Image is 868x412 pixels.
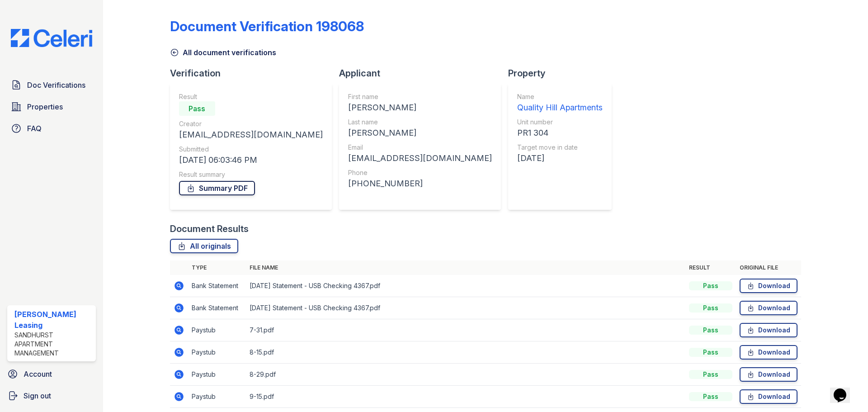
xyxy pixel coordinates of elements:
div: Pass [689,348,732,357]
div: [DATE] 06:03:46 PM [179,154,323,166]
a: Properties [7,98,96,116]
iframe: chat widget [830,376,859,403]
div: Pass [689,326,732,335]
td: Paystub [188,386,246,408]
span: Doc Verifications [27,80,85,90]
a: Download [740,367,797,382]
th: Type [188,260,246,275]
td: 8-29.pdf [246,364,685,386]
div: Unit number [517,118,603,127]
div: Creator [179,119,323,128]
span: Sign out [24,390,51,401]
div: Name [517,92,603,101]
div: Pass [179,101,215,116]
div: Phone [348,168,492,177]
a: Sign out [4,387,99,405]
div: Result [179,92,323,101]
div: [EMAIL_ADDRESS][DOMAIN_NAME] [179,128,323,141]
th: File name [246,260,685,275]
div: Submitted [179,145,323,154]
div: Result summary [179,170,323,179]
a: Download [740,301,797,315]
th: Result [685,260,736,275]
div: Sandhurst Apartment Management [14,331,92,358]
td: 8-15.pdf [246,341,685,364]
a: Download [740,389,797,404]
div: [DATE] [517,152,603,165]
span: Properties [27,101,63,112]
div: [PHONE_NUMBER] [348,177,492,190]
td: Bank Statement [188,275,246,297]
a: Download [740,323,797,337]
span: Account [24,369,52,379]
div: [PERSON_NAME] Leasing [14,309,92,331]
td: Bank Statement [188,297,246,319]
div: Document Results [170,223,249,235]
div: [PERSON_NAME] [348,101,492,114]
td: 7-31.pdf [246,319,685,341]
div: PR1 304 [517,127,603,139]
div: [PERSON_NAME] [348,127,492,139]
td: Paystub [188,364,246,386]
a: All document verifications [170,47,276,58]
div: Pass [689,370,732,379]
div: Pass [689,392,732,401]
td: Paystub [188,319,246,341]
td: [DATE] Statement - USB Checking 4367.pdf [246,297,685,319]
a: Download [740,279,797,293]
a: Doc Verifications [7,76,96,94]
div: First name [348,92,492,101]
a: Summary PDF [179,181,255,195]
th: Original file [736,260,801,275]
div: Property [508,67,619,80]
div: Document Verification 198068 [170,18,364,34]
div: Verification [170,67,339,80]
span: FAQ [27,123,42,134]
a: Name Quality Hill Apartments [517,92,603,114]
td: Paystub [188,341,246,364]
div: Pass [689,303,732,313]
td: 9-15.pdf [246,386,685,408]
a: FAQ [7,119,96,137]
div: Pass [689,281,732,290]
div: Email [348,143,492,152]
a: Download [740,345,797,360]
a: All originals [170,239,238,253]
div: Quality Hill Apartments [517,101,603,114]
td: [DATE] Statement - USB Checking 4367.pdf [246,275,685,297]
div: Last name [348,118,492,127]
a: Account [4,365,99,383]
div: Target move in date [517,143,603,152]
div: [EMAIL_ADDRESS][DOMAIN_NAME] [348,152,492,165]
img: CE_Logo_Blue-a8612792a0a2168367f1c8372b55b34899dd931a85d93a1a3d3e32e68fde9ad4.png [4,29,99,47]
div: Applicant [339,67,508,80]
